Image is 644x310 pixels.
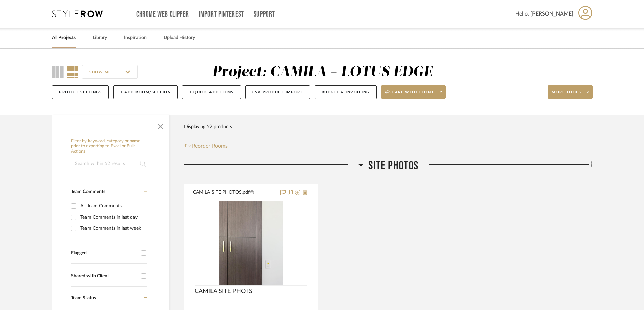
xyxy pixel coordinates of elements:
button: CSV Product Import [245,85,310,99]
h6: Filter by keyword, category or name prior to exporting to Excel or Bulk Actions [71,139,150,154]
button: Reorder Rooms [184,142,228,150]
button: + Quick Add Items [182,85,241,99]
button: + Add Room/Section [113,85,178,99]
span: More tools [552,90,581,100]
a: Chrome Web Clipper [136,11,189,17]
span: Hello, [PERSON_NAME] [515,10,573,18]
span: Share with client [385,90,435,100]
span: SITE PHOTOS [368,159,418,173]
div: Team Comments in last week [80,223,145,234]
button: Close [154,118,167,132]
a: Support [254,11,275,17]
button: Project Settings [52,85,109,99]
a: All Projects [52,33,76,43]
span: Reorder Rooms [192,142,228,150]
a: Import Pinterest [199,11,244,17]
button: CAMILA SITE PHOTOS.pdf [193,189,276,197]
span: Team Comments [71,189,105,194]
div: Flagged [71,250,138,256]
button: More tools [548,85,593,99]
span: Team Status [71,295,96,300]
a: Library [93,33,107,43]
a: Inspiration [124,33,147,43]
div: Project: CAMILA - LOTUS EDGE [212,65,432,79]
a: Upload History [164,33,195,43]
img: CAMILA SITE PHOTS [219,201,283,285]
button: Budget & Invoicing [315,85,377,99]
div: Team Comments in last day [80,212,145,223]
span: CAMILA SITE PHOTS [195,288,252,295]
div: Shared with Client [71,273,138,279]
input: Search within 52 results [71,157,150,170]
div: All Team Comments [80,201,145,212]
button: Share with client [381,85,446,99]
div: Displaying 52 products [184,120,232,134]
